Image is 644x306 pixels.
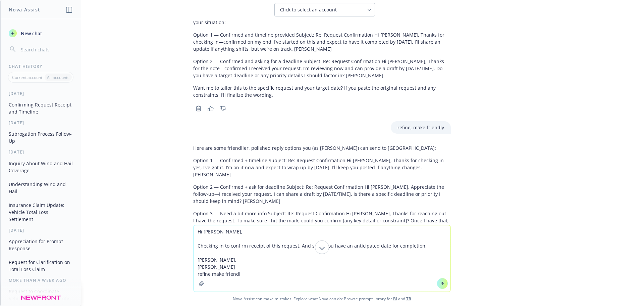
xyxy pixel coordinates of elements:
[274,3,375,16] button: Click to select an account
[6,128,75,146] button: Subrogation Process Follow-Up
[406,296,411,302] a: TR
[9,6,40,13] h1: Nova Assist
[6,257,75,275] button: Request for Clarification on Total Loss Claim
[6,27,75,39] button: New chat
[3,292,641,306] span: Nova Assist can make mistakes. Explore what Nova can do: Browse prompt library for and
[6,179,75,197] button: Understanding Wind and Hail
[193,183,451,205] p: Option 2 — Confirmed + ask for deadline Subject: Re: Request Confirmation Hi [PERSON_NAME], Appre...
[196,105,202,112] svg: Copy to clipboard
[193,210,451,231] p: Option 3 — Need a bit more info Subject: Re: Request Confirmation Hi [PERSON_NAME], Thanks for re...
[1,120,81,126] div: [DATE]
[1,149,81,155] div: [DATE]
[12,75,42,80] p: Current account
[6,99,75,117] button: Confirming Request Receipt and Timeline
[1,63,81,69] div: Chat History
[193,144,451,151] p: Here are some friendlier, polished reply options you (as [PERSON_NAME]) can send to [GEOGRAPHIC_D...
[19,45,73,54] input: Search chats
[193,157,451,178] p: Option 1 — Confirmed + timeline Subject: Re: Request Confirmation Hi [PERSON_NAME], Thanks for ch...
[1,227,81,233] div: [DATE]
[6,200,75,225] button: Insurance Claim Update: Vehicle Total Loss Settlement
[193,58,451,79] p: Option 2 — Confirmed and asking for a deadline Subject: Re: Request Confirmation Hi [PERSON_NAME]...
[47,75,69,80] p: All accounts
[280,6,337,13] span: Click to select an account
[193,31,451,52] p: Option 1 — Confirmed and timeline provided Subject: Re: Request Confirmation Hi [PERSON_NAME], Th...
[1,91,81,96] div: [DATE]
[393,296,397,302] a: BI
[194,225,450,292] textarea: Hi [PERSON_NAME], Checking in to confirm receipt of this request. And see if you have an anticipa...
[6,236,75,254] button: Appreciation for Prompt Response
[217,104,228,113] button: Thumbs down
[1,277,81,283] div: More than a week ago
[397,124,444,131] p: refine, make friendly
[19,30,42,37] span: New chat
[6,158,75,176] button: Inquiry About Wind and Hail Coverage
[193,84,451,98] p: Want me to tailor this to the specific request and your target date? If you paste the original re...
